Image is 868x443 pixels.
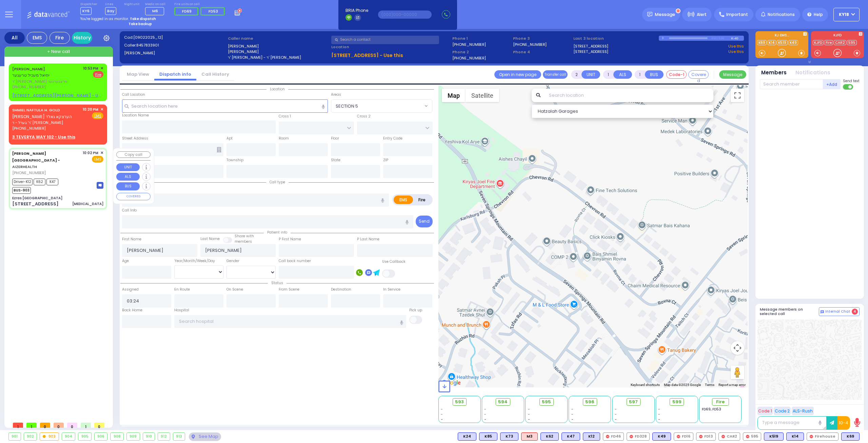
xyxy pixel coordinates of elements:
[652,432,671,441] div: K49
[728,43,744,49] a: Use this
[105,7,116,15] span: Bay
[484,407,486,412] span: -
[12,84,46,90] span: [PHONE_NUMBER]
[67,423,77,428] span: 0
[174,2,227,6] label: Fire units on call
[452,55,486,60] label: [PHONE_NUMBER]
[627,432,650,441] div: FD328
[83,66,98,71] span: 10:53 PM
[81,423,91,428] span: 1
[728,49,744,55] a: Use this
[174,258,223,264] div: Year/Month/Week/Day
[116,151,151,158] button: Copy call
[839,12,849,18] span: KY18
[12,151,60,163] span: [PERSON_NAME][GEOGRAPHIC_DATA] -
[331,99,432,112] span: SECTION 5
[331,36,439,44] input: Search a contact
[24,433,37,440] div: 902
[645,70,664,79] button: BUS
[494,70,541,79] a: Open in new page
[731,341,744,355] button: Map camera controls
[811,34,864,38] label: KJFD
[585,399,594,405] span: 596
[455,399,464,405] span: 593
[83,150,98,155] span: 10:02 PM
[528,407,530,412] span: -
[674,432,693,441] div: FD16
[46,179,58,185] span: K47
[12,170,46,176] span: [PHONE_NUMBER]
[54,423,64,428] span: 0
[266,180,289,185] span: Call type
[209,8,218,14] span: FD53
[841,432,860,441] div: K69
[441,412,443,417] span: -
[174,287,190,292] label: En Route
[442,89,466,102] button: Show street map
[760,79,823,89] input: Search member
[100,150,103,156] span: ✕
[336,103,358,110] span: SECTION 5
[47,48,70,55] span: + New call
[540,432,559,441] div: BLS
[833,8,860,21] button: KY18
[452,42,486,47] label: [PHONE_NUMBER]
[452,36,511,41] span: Phone 1
[500,432,518,441] div: BLS
[561,432,580,441] div: BLS
[731,366,744,379] button: Drag Pegman onto the map to open Street View
[122,287,139,292] label: Assigned
[543,70,568,79] button: Transfer call
[843,78,860,84] span: Send text
[452,49,511,55] span: Phone 2
[571,412,573,417] span: -
[630,435,633,438] img: red-radio-icon.svg
[129,21,152,26] strong: Take backup
[62,433,75,440] div: 904
[761,69,787,77] button: Members
[658,417,660,422] span: -
[718,432,740,441] div: CAR2
[228,55,329,60] label: ר' [PERSON_NAME] - ר' [PERSON_NAME]
[331,52,403,59] u: [STREET_ADDRESS] - Use this
[111,433,123,440] div: 908
[72,32,92,44] a: History
[786,432,804,441] div: BLS
[200,236,220,242] label: Last Name
[235,239,252,244] span: members
[513,36,571,41] span: Phone 3
[852,309,858,315] span: 4
[615,412,617,417] span: -
[80,7,92,15] span: KY6
[416,216,433,227] button: Send
[540,432,559,441] div: K62
[12,201,59,207] div: [STREET_ADDRESS]
[760,307,819,316] h5: Message members on selected call
[174,308,189,313] label: Hospital
[122,92,145,97] label: Call Location
[603,432,624,441] div: FD46
[267,87,288,92] span: Location
[124,2,139,6] label: Night unit
[513,42,547,47] label: [PHONE_NUMBER]
[78,433,91,440] div: 905
[12,120,80,126] span: ר' בערל - ר' [PERSON_NAME]
[12,79,81,85] span: ר' [PERSON_NAME] ווירצבערגער
[583,432,600,441] div: K12
[677,435,680,438] img: red-radio-icon.svg
[764,432,784,441] div: K519
[189,432,221,441] div: See map
[573,36,659,41] label: Last 3 location
[788,40,798,45] a: K49
[122,258,129,264] label: Age
[615,407,617,412] span: -
[4,32,25,44] div: All
[136,42,159,48] span: 8457833901
[331,44,450,50] label: Location
[731,89,744,102] button: Toggle fullscreen view
[26,423,37,428] span: 1
[40,423,50,428] span: 0
[513,49,571,55] span: Phone 4
[837,416,850,430] button: 10-4
[226,158,243,163] label: Township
